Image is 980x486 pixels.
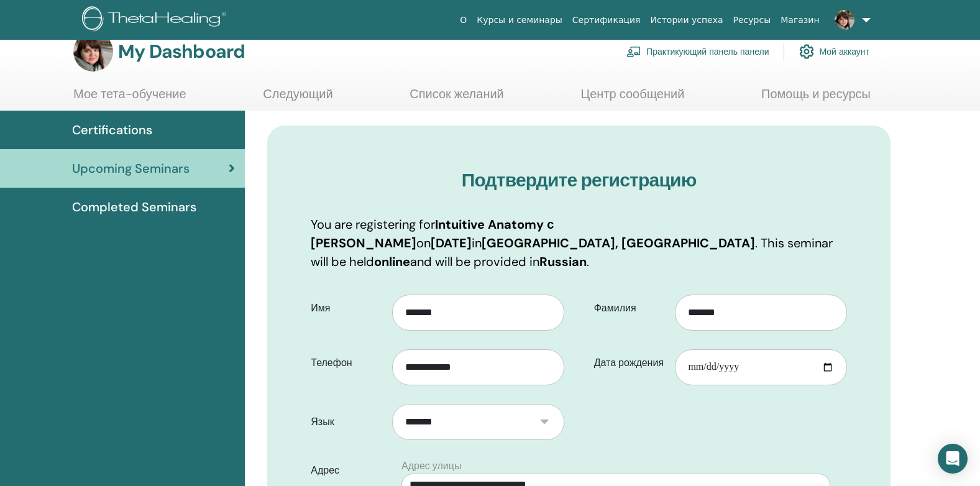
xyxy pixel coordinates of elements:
a: Центр сообщений [580,86,684,111]
img: default.jpg [73,32,113,71]
b: [DATE] [431,235,472,251]
span: Completed Seminars [72,198,196,216]
label: Имя [301,296,392,320]
span: Certifications [72,121,152,139]
label: Язык [301,410,392,434]
label: Адрес [301,459,394,482]
a: Сертификация [567,9,646,32]
label: Дата рождения [585,351,675,375]
a: Список желаний [410,86,504,111]
label: Телефон [301,351,392,375]
img: chalkboard-teacher.svg [626,46,641,57]
b: online [374,254,410,270]
img: cog.svg [799,41,814,62]
label: Адрес улицы [401,459,461,474]
a: Помощь и ресурсы [761,86,871,111]
h3: My Dashboard [118,40,245,63]
h3: Подтвердите регистрацию [311,169,847,191]
img: default.jpg [835,10,854,30]
a: О [455,9,472,32]
a: Практикующий панель панели [626,38,769,65]
img: logo.png [82,6,231,34]
label: Фамилия [585,296,675,320]
b: [GEOGRAPHIC_DATA], [GEOGRAPHIC_DATA] [482,235,755,251]
div: Open Intercom Messenger [938,444,968,474]
a: Мое тета-обучение [73,86,186,111]
a: Курсы и семинары [472,9,567,32]
b: Russian [539,254,587,270]
a: Следующий [263,86,332,111]
a: Магазин [776,9,824,32]
a: Мой аккаунт [799,38,869,65]
p: You are registering for on in . This seminar will be held and will be provided in . [311,215,847,271]
span: Upcoming Seminars [72,159,190,178]
a: Истории успеха [646,9,728,32]
a: Ресурсы [728,9,776,32]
